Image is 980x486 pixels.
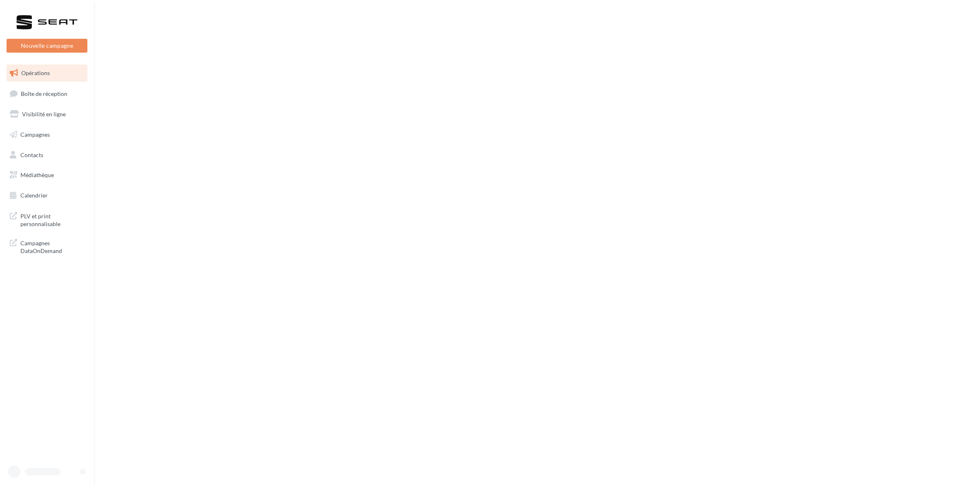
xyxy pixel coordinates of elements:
span: Contacts [20,151,43,158]
a: Opérations [5,64,89,82]
span: Médiathèque [20,171,54,178]
span: PLV et print personnalisable [20,211,84,228]
span: Calendrier [20,192,48,199]
span: Boîte de réception [21,90,67,97]
span: Campagnes [20,131,50,138]
button: Nouvelle campagne [7,39,87,53]
a: Contacts [5,146,89,164]
a: PLV et print personnalisable [5,207,89,231]
a: Calendrier [5,187,89,204]
a: Campagnes DataOnDemand [5,234,89,258]
a: Campagnes [5,126,89,143]
a: Visibilité en ligne [5,106,89,123]
a: Boîte de réception [5,85,89,102]
span: Visibilité en ligne [22,111,66,118]
a: Médiathèque [5,166,89,184]
span: Opérations [21,69,50,76]
span: Campagnes DataOnDemand [20,237,84,255]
